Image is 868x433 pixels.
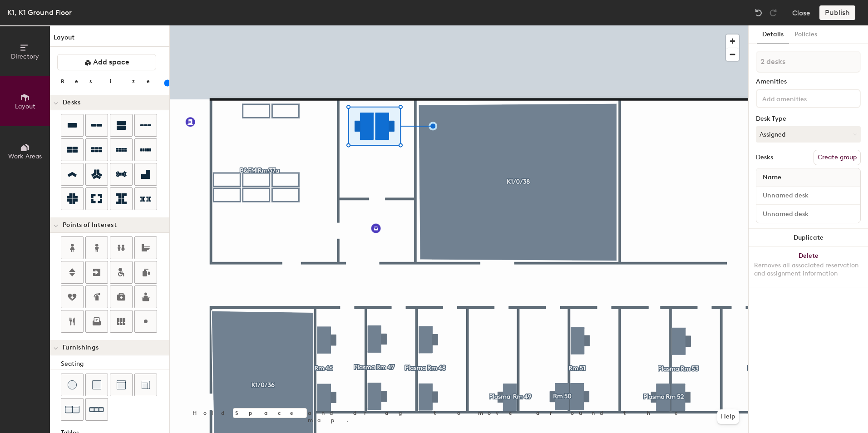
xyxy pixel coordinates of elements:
[789,25,823,44] button: Policies
[63,99,80,106] span: Desks
[92,380,101,389] img: Cushion
[7,7,72,18] div: K1, K1 Ground Floor
[757,25,789,44] button: Details
[50,33,169,47] h1: Layout
[758,189,858,202] input: Unnamed desk
[15,103,35,110] span: Layout
[93,58,129,67] span: Add space
[754,261,863,278] div: Removes all associated reservation and assignment information
[769,8,778,17] img: Redo
[61,398,84,421] button: Couch (x2)
[85,374,108,396] button: Cushion
[63,221,117,229] span: Points of Interest
[749,247,868,287] button: DeleteRemoves all associated reservation and assignment information
[63,344,99,351] span: Furnishings
[68,380,77,389] img: Stool
[8,153,42,160] span: Work Areas
[61,78,161,85] div: Resize
[110,374,133,396] button: Couch (middle)
[85,398,108,421] button: Couch (x3)
[11,53,39,60] span: Directory
[756,115,861,123] div: Desk Type
[758,169,786,186] span: Name
[756,154,773,161] div: Desks
[792,5,810,20] button: Close
[61,359,169,369] div: Seating
[134,374,157,396] button: Couch (corner)
[89,403,104,417] img: Couch (x3)
[717,409,739,424] button: Help
[758,207,858,220] input: Unnamed desk
[749,229,868,247] button: Duplicate
[756,126,861,143] button: Assigned
[756,78,861,85] div: Amenities
[61,374,84,396] button: Stool
[141,380,150,389] img: Couch (corner)
[754,8,763,17] img: Undo
[57,54,156,70] button: Add space
[814,150,861,165] button: Create group
[65,402,79,417] img: Couch (x2)
[760,93,842,103] input: Add amenities
[117,380,126,389] img: Couch (middle)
